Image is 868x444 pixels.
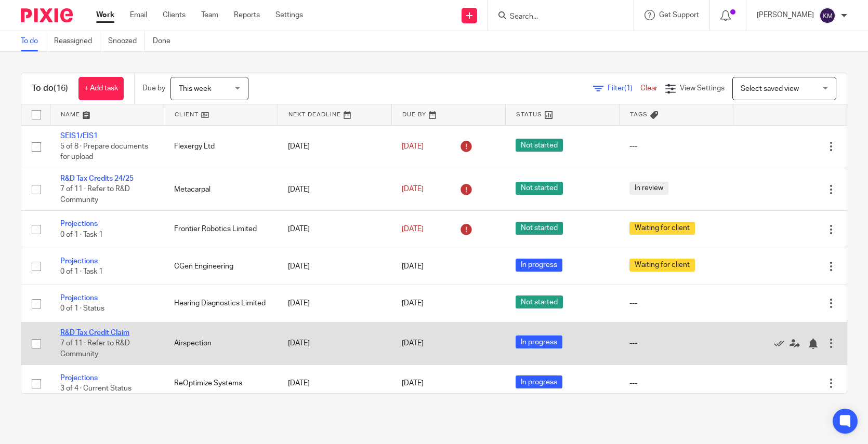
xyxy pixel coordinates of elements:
[741,85,799,92] span: Select saved view
[21,31,46,51] a: To do
[516,295,563,308] span: Not started
[164,168,278,210] td: Metacarpal
[278,168,391,210] td: [DATE]
[629,259,695,272] span: Waiting for client
[54,31,100,51] a: Reassigned
[402,340,424,347] span: [DATE]
[774,338,790,348] a: Mark as done
[680,85,725,92] span: View Settings
[516,259,562,272] span: In progress
[629,141,722,152] div: ---
[278,365,391,402] td: [DATE]
[516,182,563,195] span: Not started
[278,285,391,322] td: [DATE]
[78,77,124,100] a: + Add task
[60,329,129,337] a: R&D Tax Credit Claim
[108,31,145,51] a: Snoozed
[278,248,391,285] td: [DATE]
[60,186,130,204] span: 7 of 11 · Refer to R&D Community
[60,268,103,275] span: 0 of 1 · Task 1
[60,385,131,393] span: 3 of 4 · Current Status
[516,335,562,348] span: In progress
[629,338,722,348] div: ---
[54,84,68,92] span: (16)
[164,125,278,168] td: Flexergy Ltd
[164,365,278,402] td: ReOptimize Systems
[509,12,602,22] input: Search
[278,125,391,168] td: [DATE]
[402,263,424,270] span: [DATE]
[629,378,722,388] div: ---
[629,182,668,195] span: In review
[164,322,278,365] td: Airspection
[516,222,563,235] span: Not started
[402,186,424,193] span: [DATE]
[164,285,278,322] td: Hearing Diagnostics Limited
[179,85,211,92] span: This week
[201,10,218,20] a: Team
[402,225,424,233] span: [DATE]
[60,374,98,382] a: Projections
[60,231,103,238] span: 0 of 1 · Task 1
[60,175,134,182] a: R&D Tax Credits 24/25
[142,83,165,93] p: Due by
[402,143,424,150] span: [DATE]
[659,11,699,19] span: Get Support
[608,85,640,92] span: Filter
[275,10,303,20] a: Settings
[164,211,278,248] td: Frontier Robotics Limited
[60,340,130,358] span: 7 of 11 · Refer to R&D Community
[516,139,563,152] span: Not started
[819,7,836,24] img: svg%3E
[757,10,814,20] p: [PERSON_NAME]
[60,258,98,265] a: Projections
[96,10,114,20] a: Work
[164,248,278,285] td: CGen Engineering
[278,211,391,248] td: [DATE]
[402,380,424,387] span: [DATE]
[130,10,147,20] a: Email
[640,85,657,92] a: Clear
[60,294,98,302] a: Projections
[60,143,148,161] span: 5 of 8 · Prepare documents for upload
[402,300,424,307] span: [DATE]
[32,83,68,94] h1: To do
[163,10,186,20] a: Clients
[630,112,648,117] span: Tags
[624,85,633,92] span: (1)
[153,31,178,51] a: Done
[516,375,562,388] span: In progress
[60,132,98,140] a: SEIS1/EIS1
[278,322,391,365] td: [DATE]
[60,305,104,313] span: 0 of 1 · Status
[21,8,73,22] img: Pixie
[234,10,260,20] a: Reports
[60,220,98,227] a: Projections
[629,298,722,308] div: ---
[629,222,695,235] span: Waiting for client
